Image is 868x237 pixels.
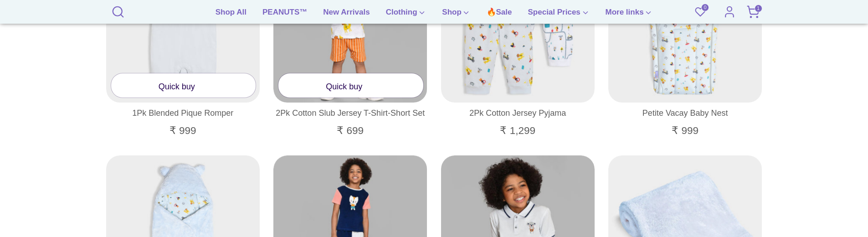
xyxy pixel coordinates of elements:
[316,6,376,24] a: New Arrivals
[500,125,535,136] span: ₹ 1,299
[608,107,762,120] a: Petite Vacay Baby Nest
[379,6,433,24] a: Clothing
[599,6,660,24] a: More links
[720,3,739,21] a: Account
[337,125,364,136] span: ₹ 699
[435,6,477,24] a: Shop
[273,107,427,120] a: 2Pk Cotton Slub Jersey T-Shirt-Short Set
[744,3,762,21] a: 1
[755,5,762,12] span: 1
[169,125,196,136] span: ₹ 999
[278,73,423,98] a: Quick buy
[111,73,256,98] a: Quick buy
[701,4,709,11] span: 0
[521,6,596,24] a: Special Prices
[672,125,699,136] span: ₹ 999
[106,107,260,120] a: 1Pk Blended Pique Romper
[480,6,519,24] a: 🔥Sale
[441,107,595,120] a: 2Pk Cotton Jersey Pyjama
[209,6,253,24] a: Shop All
[256,6,314,24] a: PEANUTS™
[109,5,127,14] a: Search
